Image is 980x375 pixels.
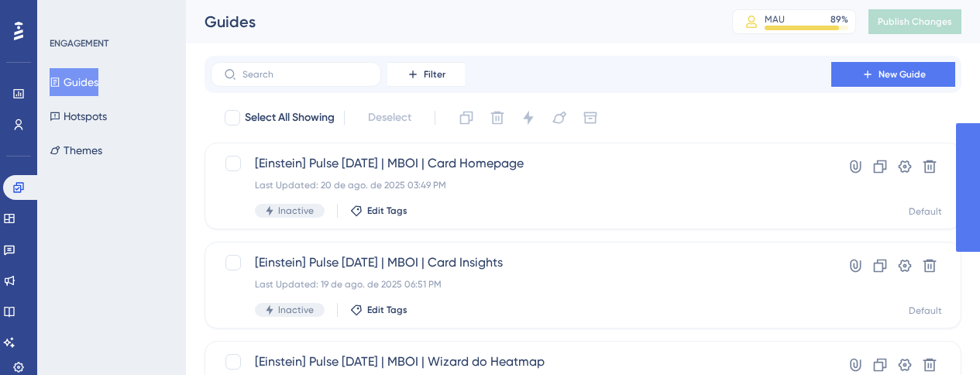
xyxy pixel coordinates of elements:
span: Inactive [278,304,314,316]
iframe: UserGuiding AI Assistant Launcher [915,314,961,360]
span: [Einstein] Pulse [DATE] | MBOI | Card Homepage [255,154,787,173]
button: Hotspots [50,102,107,130]
div: 89 % [830,13,848,26]
div: Last Updated: 20 de ago. de 2025 03:49 PM [255,179,787,191]
button: Edit Tags [350,304,407,316]
button: Filter [387,62,465,87]
button: Guides [50,68,98,96]
span: Filter [424,68,445,81]
div: Last Updated: 19 de ago. de 2025 06:51 PM [255,278,787,291]
span: Publish Changes [878,15,952,28]
div: Default [909,304,942,317]
span: New Guide [879,68,926,81]
div: Default [909,205,942,218]
span: Deselect [368,108,411,127]
span: [Einstein] Pulse [DATE] | MBOI | Wizard do Heatmap [255,353,787,371]
button: Edit Tags [350,205,407,217]
div: ENGAGEMENT [50,37,108,50]
button: Deselect [354,104,425,132]
span: Edit Tags [367,304,407,316]
button: Publish Changes [868,9,961,34]
span: [Einstein] Pulse [DATE] | MBOI | Card Insights [255,253,787,272]
span: Inactive [278,205,314,217]
div: Guides [205,11,693,33]
span: Select All Showing [245,108,335,127]
input: Search [242,69,368,80]
span: Edit Tags [367,205,407,217]
div: MAU [765,13,785,26]
button: Themes [50,136,102,164]
button: New Guide [831,62,955,87]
